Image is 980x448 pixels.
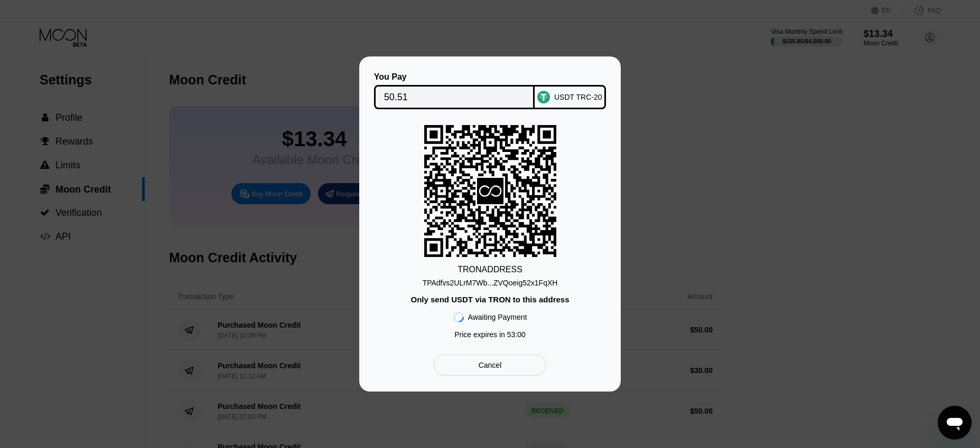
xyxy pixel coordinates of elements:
[423,279,558,287] div: TPAdfvs2ULrM7Wb...ZVQoeig52x1FqXH
[410,295,569,304] div: Only send USDT via TRON to this address
[507,330,526,339] span: 53 : 00
[374,72,535,82] div: You Pay
[479,360,502,370] div: Cancel
[375,72,605,109] div: You PayUSDT TRC-20
[423,274,558,287] div: TPAdfvs2ULrM7Wb...ZVQoeig52x1FqXH
[938,406,972,440] iframe: Przycisk umożliwiający otwarcie okna komunikatora
[434,355,546,376] div: Cancel
[554,93,602,101] div: USDT TRC-20
[458,265,522,274] div: TRON ADDRESS
[468,313,527,321] div: Awaiting Payment
[454,330,526,339] div: Price expires in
